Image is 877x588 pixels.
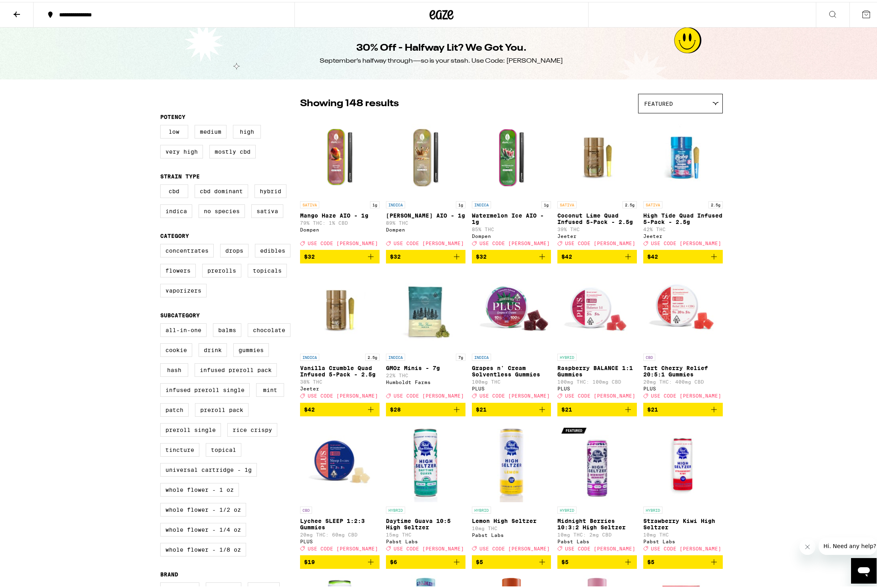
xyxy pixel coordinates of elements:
[248,262,287,275] label: Topicals
[308,392,378,397] span: USE CODE [PERSON_NAME]
[227,421,277,435] label: Rice Crispy
[557,363,637,376] p: Raspberry BALANCE 1:1 Gummies
[300,363,380,376] p: Vanilla Crumble Quad Infused 5-Pack - 2.5g
[300,377,380,382] p: 38% THC
[300,421,380,501] img: PLUS - Lychee SLEEP 1:2:3 Gummies
[643,268,723,348] img: PLUS - Tart Cherry Relief 20:5:1 Gummies
[386,421,465,553] a: Open page for Daytime Guava 10:5 High Seltzer from Pabst Labs
[160,242,214,255] label: Concentrates
[300,225,380,230] div: Dompen
[476,557,483,563] span: $5
[472,248,551,261] button: Add to bag
[213,321,241,335] label: Balms
[386,401,465,414] button: Add to bag
[386,248,465,261] button: Add to bag
[472,516,551,522] p: Lemon High Seltzer
[300,210,380,217] p: Mango Haze AIO - 1g
[160,461,257,475] label: Universal Cartridge - 1g
[233,341,269,355] label: Gummies
[643,553,723,567] button: Add to bag
[643,505,662,512] p: HYBRID
[300,516,380,529] p: Lychee SLEEP 1:2:3 Gummies
[160,401,189,415] label: Patch
[195,401,249,415] label: Preroll Pack
[300,248,380,261] button: Add to bag
[651,544,721,549] span: USE CODE [PERSON_NAME]
[320,55,563,63] div: September’s halfway through—so is your stash. Use Code: [PERSON_NAME]
[472,505,491,512] p: HYBRID
[386,363,465,369] p: GMOz Minis - 7g
[643,210,723,223] p: High Tide Quad Infused 5-Pack - 2.5g
[472,232,551,237] div: Dompen
[799,537,815,553] iframe: Close message
[304,557,315,563] span: $19
[565,239,635,244] span: USE CODE [PERSON_NAME]
[256,381,284,395] label: Mint
[557,210,637,223] p: Coconut Lime Quad Infused 5-Pack - 2.5g
[160,123,188,137] label: Low
[819,535,877,553] iframe: Message from company
[206,441,241,455] label: Topical
[472,531,551,536] div: Pabst Labs
[472,524,551,529] p: 10mg THC
[386,225,465,230] div: Dompen
[647,404,658,411] span: $21
[160,501,246,515] label: Whole Flower - 1/2 oz
[643,530,723,535] p: 10mg THC
[386,352,405,359] p: INDICA
[160,282,207,295] label: Vaporizers
[386,537,465,542] div: Pabst Labs
[365,352,380,359] p: 2.5g
[160,521,246,535] label: Whole Flower - 1/4 oz
[851,556,877,582] iframe: Button to launch messaging window
[195,123,227,137] label: Medium
[160,481,239,495] label: Whole Flower - 1 oz
[386,371,465,376] p: 22% THC
[160,143,203,156] label: Very High
[386,268,465,400] a: Open page for GMOz Minis - 7g from Humboldt Farms
[557,421,637,553] a: Open page for Midnight Berries 10:3:2 High Seltzer from Pabst Labs
[255,182,286,196] label: Hybrid
[300,401,380,414] button: Add to bag
[370,199,380,206] p: 1g
[472,199,491,206] p: INDICA
[643,232,723,237] div: Jeeter
[300,505,312,512] p: CBD
[160,381,250,395] label: Infused Preroll Single
[160,361,188,375] label: Hash
[557,199,577,206] p: SATIVA
[472,210,551,223] p: Watermelon Ice AIO - 1g
[643,115,723,248] a: Open page for High Tide Quad Infused 5-Pack - 2.5g from Jeeter
[476,404,487,411] span: $21
[472,401,551,414] button: Add to bag
[472,363,551,376] p: Grapes n' Cream Solventless Gummies
[233,123,261,137] label: High
[557,268,637,348] img: PLUS - Raspberry BALANCE 1:1 Gummies
[394,239,464,244] span: USE CODE [PERSON_NAME]
[390,557,397,563] span: $6
[643,401,723,414] button: Add to bag
[300,553,380,567] button: Add to bag
[394,544,464,549] span: USE CODE [PERSON_NAME]
[472,553,551,567] button: Add to bag
[199,202,245,216] label: No Species
[561,404,572,411] span: $21
[300,384,380,389] div: Jeeter
[300,537,380,542] div: PLUS
[557,352,577,359] p: HYBRID
[304,404,315,411] span: $42
[300,352,319,359] p: INDICA
[300,530,380,535] p: 20mg THC: 60mg CBD
[386,378,465,383] div: Humboldt Farms
[300,115,380,195] img: Dompen - Mango Haze AIO - 1g
[557,384,637,389] div: PLUS
[308,544,378,549] span: USE CODE [PERSON_NAME]
[651,392,721,397] span: USE CODE [PERSON_NAME]
[160,341,192,355] label: Cookie
[160,569,178,576] legend: Brand
[708,199,723,206] p: 2.5g
[561,557,569,563] span: $5
[651,239,721,244] span: USE CODE [PERSON_NAME]
[472,225,551,230] p: 85% THC
[643,268,723,400] a: Open page for Tart Cherry Relief 20:5:1 Gummies from PLUS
